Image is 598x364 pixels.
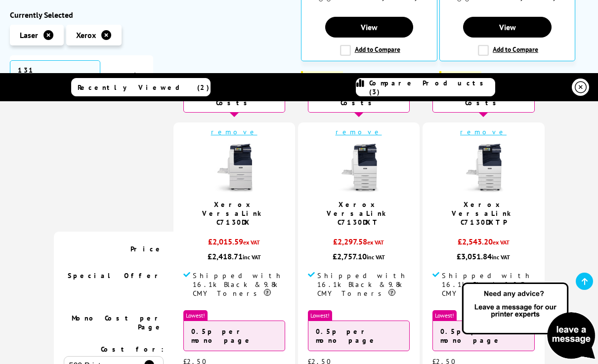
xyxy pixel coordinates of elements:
a: View [325,17,414,38]
a: Recently Viewed (2) [71,78,211,96]
button: Best Seller [439,71,481,82]
span: inc VAT [492,253,510,261]
span: Price [130,244,164,253]
span: Cost for: [101,345,164,354]
div: £2,418.71 [183,251,285,261]
span: Lowest! [432,310,457,321]
img: Xerox-C7120DXT-Front-Small.jpg [334,144,384,193]
div: Low Running Costs [432,84,535,113]
span: Recently Viewed (2) [78,83,210,92]
div: £2,015.59 [183,237,285,251]
a: remove [211,127,257,136]
span: ex VAT [493,239,510,246]
img: Open Live Chat window [460,281,598,362]
button: Best Seller [301,71,343,82]
strong: 0.5p per mono page [316,327,378,345]
img: Xerox-C7120DX-Front-Small.jpg [210,144,259,193]
div: Currently Selected [10,10,153,20]
a: Compare Products (3) [356,78,495,96]
span: Lowest! [183,310,208,321]
label: Add to Compare [340,45,400,56]
img: Xerox-C7120DXT-Front-Small.jpg [459,144,508,193]
a: Xerox VersaLink C7130DX [202,200,266,227]
span: Shipped with 16.1k Black & 9.8k CMY Toners [317,271,410,298]
div: Low Running Costs [308,84,410,113]
span: Special Offer [68,271,164,280]
span: ex VAT [243,239,260,246]
span: Mono Cost per Page [72,314,164,331]
a: View [463,17,552,38]
span: Lowest! [308,310,332,321]
span: ex VAT [367,239,384,246]
strong: 0.5p per mono page [191,327,253,345]
div: Low Running Costs [183,84,285,113]
a: Xerox VersaLink C7130DXT [327,200,390,227]
div: £3,051.84 [432,251,535,261]
div: £2,543.20 [432,237,535,251]
a: Xerox VersaLink C7130DXTP [452,200,515,227]
span: 131 Products Found [10,60,100,98]
span: Shipped with 16.1k Black & 9.8k CMY Toners [442,271,535,298]
span: inc VAT [367,253,385,261]
div: £2,297.58 [308,237,410,251]
label: Add to Compare [478,45,538,56]
span: Compare Products (3) [369,79,495,96]
a: reset filters [100,70,146,89]
a: remove [336,127,382,136]
div: £2,757.10 [308,251,410,261]
a: remove [460,127,507,136]
span: Shipped with 16.1k Black & 9.8k CMY Toners [193,271,285,298]
span: Laser [20,30,38,40]
span: inc VAT [243,253,261,261]
strong: 0.5p per mono page [440,327,502,345]
span: Xerox [76,30,96,40]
